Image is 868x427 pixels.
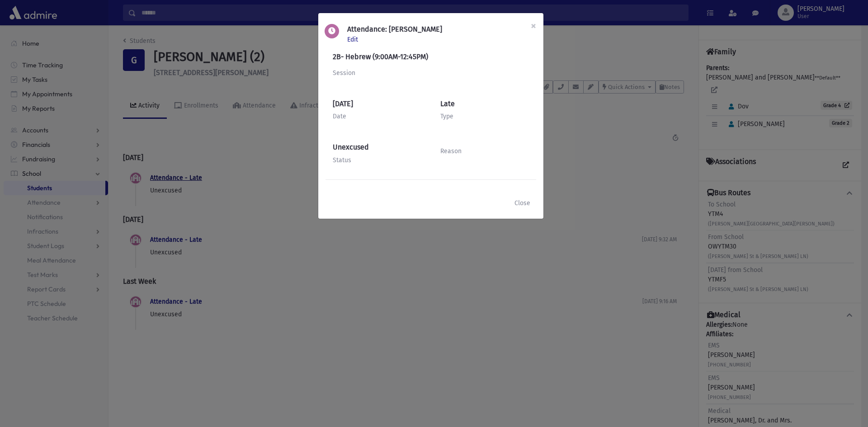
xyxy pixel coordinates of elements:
h6: 2B- Hebrew (9:00AM-12:45PM) [333,52,529,61]
h6: [DATE] [333,99,421,108]
h6: Late [440,99,529,108]
div: Reason [440,146,529,156]
div: Date [333,112,421,121]
div: Status [333,155,421,165]
div: Type [440,112,529,121]
h6: Attendance: [PERSON_NAME] [347,24,442,35]
div: Session [333,68,529,78]
a: Edit [347,36,362,43]
button: Close [509,195,536,211]
span: × [531,19,536,32]
h6: Unexcused [333,143,421,151]
button: Close [524,13,543,38]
